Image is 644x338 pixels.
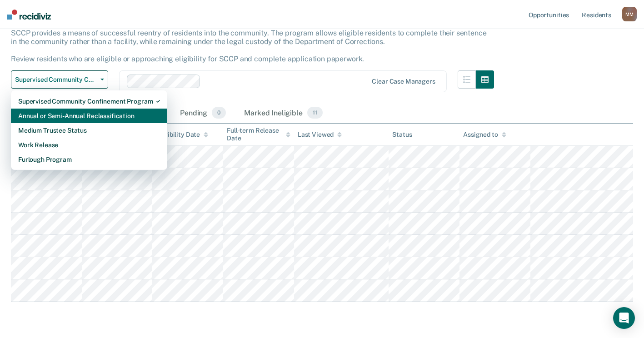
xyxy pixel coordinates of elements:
[178,103,228,123] div: Pending0
[7,10,51,20] img: Recidiviz
[212,107,226,119] span: 0
[298,131,342,139] div: Last Viewed
[392,131,412,139] div: Status
[156,131,208,139] div: Eligibility Date
[622,7,637,21] div: M M
[307,107,323,119] span: 11
[11,29,486,64] p: SCCP provides a means of successful reentry of residents into the community. The program allows e...
[15,76,97,84] span: Supervised Community Confinement Program
[242,103,324,123] div: Marked Ineligible11
[18,109,160,123] div: Annual or Semi-Annual Reclassification
[463,131,506,139] div: Assigned to
[227,127,290,142] div: Full-term Release Date
[372,78,435,85] div: Clear case managers
[622,7,637,21] button: MM
[11,70,108,89] button: Supervised Community Confinement Program
[18,138,160,152] div: Work Release
[18,94,160,109] div: Supervised Community Confinement Program
[18,123,160,138] div: Medium Trustee Status
[613,307,635,329] div: Open Intercom Messenger
[18,152,160,167] div: Furlough Program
